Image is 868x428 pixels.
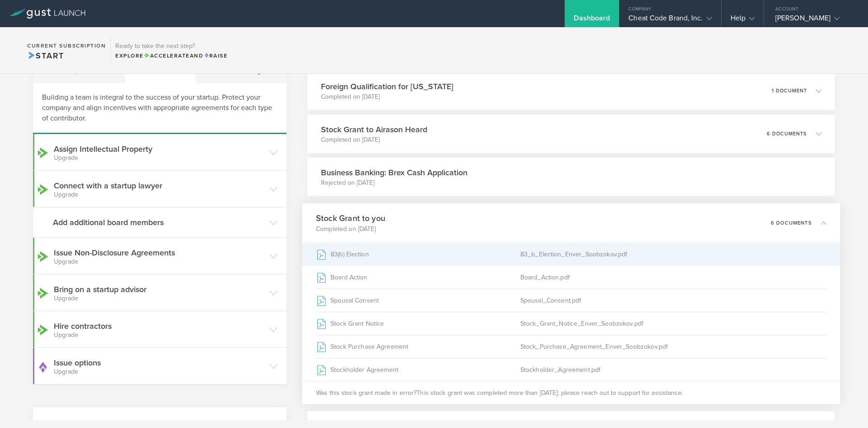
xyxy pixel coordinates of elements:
h3: Foreign Qualification for [US_STATE] [321,81,453,92]
span: Raise [203,53,227,59]
small: Upgrade [54,332,265,338]
h3: Ready to take the next step? [115,43,227,49]
small: Upgrade [54,192,265,198]
div: [PERSON_NAME] [775,14,852,27]
p: Rejected on [DATE] [321,178,467,188]
div: Was this stock grant made in error? [302,381,840,404]
p: Completed on [DATE] [321,135,427,144]
span: and [144,53,204,59]
div: 83(b) Election [316,243,520,265]
div: 83_b_Election_Enver_Soobzokov.pdf [520,243,826,265]
h3: Issue Non-Disclosure Agreements [54,247,265,265]
h2: Current Subscription [27,43,106,48]
p: 1 document [772,88,807,93]
div: Board_Action.pdf [520,266,826,289]
div: Dashboard [574,14,610,27]
div: Spousal_Consent.pdf [520,289,826,312]
div: Building a team is integral to the success of your startup. Protect your company and align incent... [33,83,287,134]
p: Completed on [DATE] [316,224,385,233]
div: Stock Purchase Agreement [316,335,520,358]
div: Stockholder_Agreement.pdf [520,358,826,381]
span: This stock grant was completed more than [DATE]; please reach out to support for assistance. [416,388,683,397]
h3: Stock Grant to Airason Heard [321,124,427,135]
div: Explore [115,52,227,60]
div: Board Action [316,266,520,289]
div: Ready to take the next step?ExploreAccelerateandRaise [110,36,232,64]
small: Upgrade [54,155,265,161]
h3: Hire contractors [54,320,265,338]
div: Stockholder Agreement [316,358,520,381]
span: Start [27,51,64,61]
div: Stock Grant Notice [316,312,520,335]
div: Spousal Consent [316,289,520,312]
h3: Add additional board members [53,216,265,228]
span: Accelerate [144,53,190,59]
div: Cheat Code Brand, Inc. [628,14,712,27]
h3: Issue options [54,357,265,375]
div: Stock_Grant_Notice_Enver_Soobzokov.pdf [520,312,826,335]
small: Upgrade [54,369,265,375]
p: 6 documents [771,220,812,225]
iframe: Chat Widget [823,385,868,428]
h3: Business Banking: Brex Cash Application [321,167,467,178]
p: 6 documents [767,131,807,136]
h3: Assign Intellectual Property [54,143,265,161]
h3: Connect with a startup lawyer [54,180,265,198]
h3: Bring on a startup advisor [54,284,265,302]
p: Completed on [DATE] [321,92,453,101]
small: Upgrade [54,259,265,265]
small: Upgrade [54,295,265,302]
h3: Stock Grant to you [316,212,385,225]
div: Help [731,14,755,27]
div: Stock_Purchase_Agreement_Enver_Soobzokov.pdf [520,335,826,358]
